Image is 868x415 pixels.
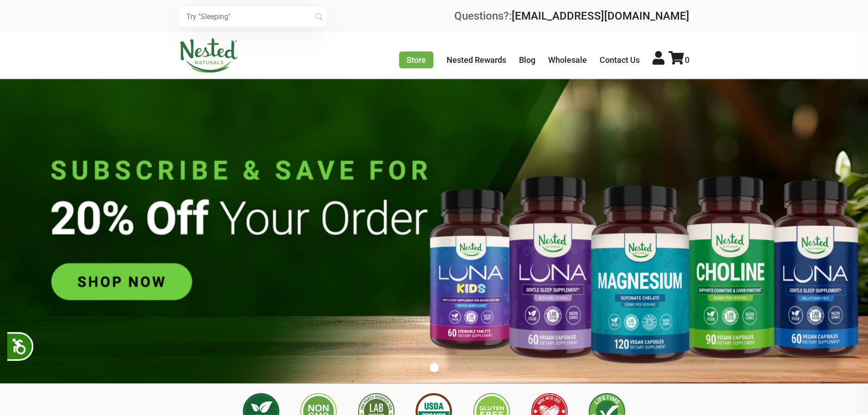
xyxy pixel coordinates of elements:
a: [EMAIL_ADDRESS][DOMAIN_NAME] [512,10,689,22]
a: Contact Us [600,55,640,65]
input: Try "Sleeping" [179,7,327,27]
a: 0 [668,55,689,65]
a: Blog [519,55,535,65]
button: 1 of 1 [430,363,439,372]
a: Nested Rewards [447,55,506,65]
span: 0 [685,55,689,65]
a: Wholesale [548,55,587,65]
div: Questions?: [454,10,689,21]
img: Nested Naturals [179,38,238,73]
a: Store [399,51,433,68]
